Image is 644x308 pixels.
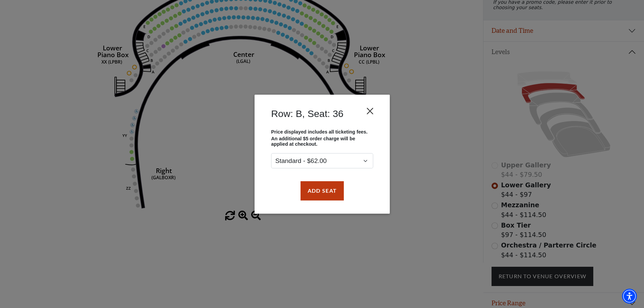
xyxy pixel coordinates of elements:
div: Accessibility Menu [622,289,637,304]
p: Price displayed includes all ticketing fees. [271,129,373,134]
button: Add Seat [300,181,343,200]
p: An additional $5 order charge will be applied at checkout. [271,136,373,147]
button: Close [363,104,376,117]
h4: Row: B, Seat: 36 [271,108,343,119]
